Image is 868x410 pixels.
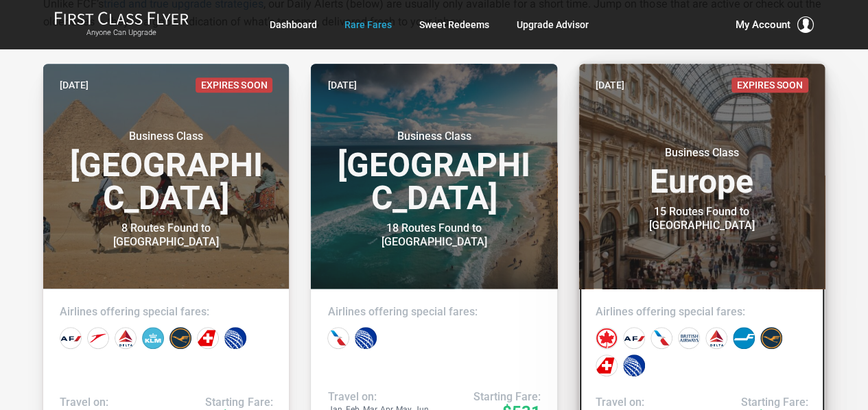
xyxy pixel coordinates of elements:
[760,327,782,349] div: Lufthansa
[60,305,272,319] h4: Airlines offering special fares:
[327,327,349,349] div: American Airlines
[60,130,272,215] h3: [GEOGRAPHIC_DATA]
[355,327,377,349] div: United
[596,327,618,349] div: Air Canada
[616,146,788,160] small: Business Class
[142,327,164,349] div: KLM
[54,11,189,38] a: First Class FlyerAnyone Can Upgrade
[327,77,356,93] time: [DATE]
[54,11,189,25] img: First Class Flyer
[60,77,89,93] time: [DATE]
[623,354,645,376] div: United
[678,327,700,349] div: British Airways
[596,305,808,319] h4: Airlines offering special fares:
[54,28,189,38] small: Anyone Can Upgrade
[197,327,219,349] div: Swiss
[623,327,645,349] div: Air France
[596,354,618,376] div: Swiss
[736,16,790,33] span: My Account
[115,327,137,349] div: Delta Airlines
[650,327,672,349] div: American Airlines
[270,12,317,37] a: Dashboard
[348,130,519,143] small: Business Class
[616,205,788,232] div: 15 Routes Found to [GEOGRAPHIC_DATA]
[87,327,109,349] div: Austrian Airlines‎
[596,77,624,93] time: [DATE]
[596,146,808,198] h3: Europe
[731,77,808,93] span: Expires Soon
[60,327,82,349] div: Air France
[196,77,272,93] span: Expires Soon
[80,130,252,143] small: Business Class
[736,16,814,33] button: My Account
[705,327,727,349] div: Delta Airlines
[344,12,392,37] a: Rare Fares
[224,327,246,349] div: United
[733,327,755,349] div: Finnair
[169,327,191,349] div: Lufthansa
[517,12,589,37] a: Upgrade Advisor
[80,221,252,249] div: 8 Routes Found to [GEOGRAPHIC_DATA]
[327,305,540,319] h4: Airlines offering special fares:
[327,130,540,215] h3: [GEOGRAPHIC_DATA]
[419,12,489,37] a: Sweet Redeems
[348,221,519,249] div: 18 Routes Found to [GEOGRAPHIC_DATA]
